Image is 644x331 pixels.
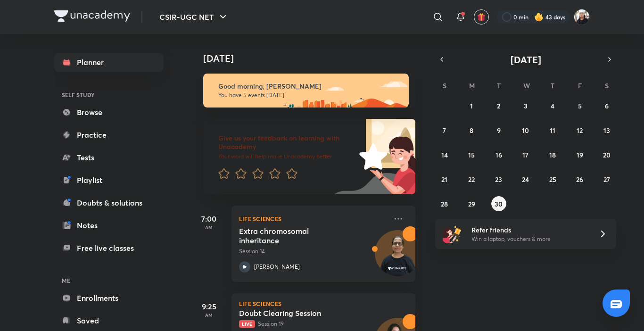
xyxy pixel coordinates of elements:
[54,10,130,22] img: Company Logo
[218,134,356,151] h6: Give us your feedback on learning with Unacademy
[524,101,528,110] abbr: September 3, 2025
[375,235,421,281] img: Avatar
[239,247,387,256] p: Session 14
[599,123,614,138] button: September 13, 2025
[545,123,560,138] button: September 11, 2025
[54,311,164,330] a: Saved
[468,199,475,208] abbr: September 29, 2025
[203,53,425,64] h4: [DATE]
[522,150,528,159] abbr: September 17, 2025
[327,119,415,194] img: feedback_image
[437,147,452,162] button: September 14, 2025
[54,53,164,72] a: Planner
[523,81,530,90] abbr: Wednesday
[190,224,228,230] p: AM
[437,196,452,211] button: September 28, 2025
[603,126,610,135] abbr: September 13, 2025
[190,213,228,224] h5: 7:00
[190,301,228,312] h5: 9:25
[54,193,164,212] a: Doubts & solutions
[474,9,489,25] button: avatar
[471,235,587,243] p: Win a laptop, vouchers & more
[54,171,164,190] a: Playlist
[491,172,506,187] button: September 23, 2025
[54,125,164,144] a: Practice
[54,239,164,257] a: Free live classes
[577,126,583,135] abbr: September 12, 2025
[572,98,587,113] button: September 5, 2025
[203,74,409,108] img: morning
[470,101,473,110] abbr: September 1, 2025
[549,150,556,159] abbr: September 18, 2025
[54,87,164,103] h6: SELF STUDY
[574,9,590,25] img: Shivam
[534,12,544,22] img: streak
[54,10,130,24] a: Company Logo
[464,123,479,138] button: September 8, 2025
[471,225,587,235] h6: Refer friends
[441,150,448,159] abbr: September 14, 2025
[603,175,610,184] abbr: September 27, 2025
[495,199,503,208] abbr: September 30, 2025
[599,98,614,113] button: September 6, 2025
[443,126,446,135] abbr: September 7, 2025
[464,147,479,162] button: September 15, 2025
[497,81,501,90] abbr: Tuesday
[576,175,583,184] abbr: September 26, 2025
[470,126,473,135] abbr: September 8, 2025
[578,101,582,110] abbr: September 5, 2025
[218,153,356,160] p: Your word will help make Unacademy better
[477,13,486,21] img: avatar
[218,82,400,91] h6: Good morning, [PERSON_NAME]
[511,53,541,66] span: [DATE]
[239,320,255,328] span: Live
[218,91,400,99] p: You have 5 events [DATE]
[54,103,164,122] a: Browse
[468,175,475,184] abbr: September 22, 2025
[497,101,500,110] abbr: September 2, 2025
[239,213,387,224] p: Life Sciences
[551,101,554,110] abbr: September 4, 2025
[464,196,479,211] button: September 29, 2025
[495,175,502,184] abbr: September 23, 2025
[605,101,609,110] abbr: September 6, 2025
[239,308,356,318] h5: Doubt Clearing Session
[443,81,446,90] abbr: Sunday
[605,81,609,90] abbr: Saturday
[572,123,587,138] button: September 12, 2025
[599,147,614,162] button: September 20, 2025
[518,172,533,187] button: September 24, 2025
[491,123,506,138] button: September 9, 2025
[190,312,228,318] p: AM
[441,175,447,184] abbr: September 21, 2025
[497,126,501,135] abbr: September 9, 2025
[550,126,555,135] abbr: September 11, 2025
[545,147,560,162] button: September 18, 2025
[441,199,448,208] abbr: September 28, 2025
[469,81,475,90] abbr: Monday
[154,8,234,26] button: CSIR-UGC NET
[448,53,603,66] button: [DATE]
[491,147,506,162] button: September 16, 2025
[495,150,502,159] abbr: September 16, 2025
[443,224,462,243] img: referral
[254,263,300,271] p: [PERSON_NAME]
[518,123,533,138] button: September 10, 2025
[522,175,529,184] abbr: September 24, 2025
[518,147,533,162] button: September 17, 2025
[549,175,556,184] abbr: September 25, 2025
[239,226,356,245] h5: Extra chromosomal inheritance
[239,301,408,306] p: Life Sciences
[54,148,164,167] a: Tests
[491,98,506,113] button: September 2, 2025
[551,81,554,90] abbr: Thursday
[603,150,611,159] abbr: September 20, 2025
[54,216,164,235] a: Notes
[578,81,582,90] abbr: Friday
[491,196,506,211] button: September 30, 2025
[518,98,533,113] button: September 3, 2025
[437,172,452,187] button: September 21, 2025
[464,172,479,187] button: September 22, 2025
[239,320,387,328] p: Session 19
[577,150,583,159] abbr: September 19, 2025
